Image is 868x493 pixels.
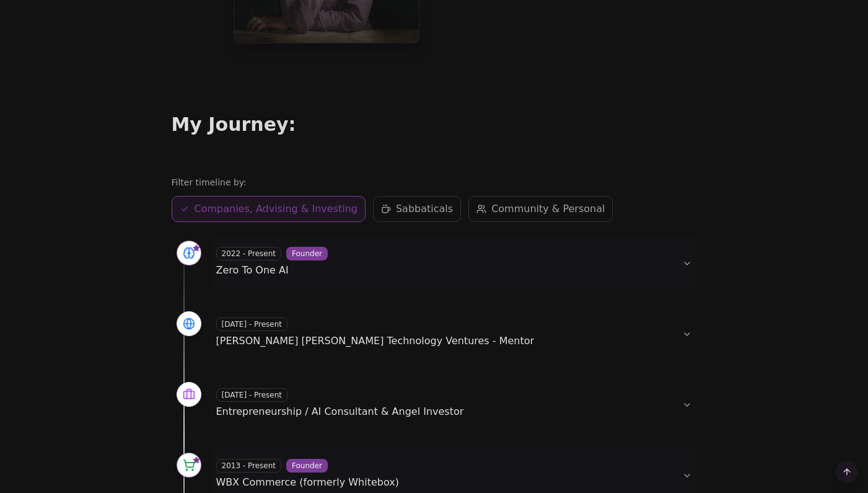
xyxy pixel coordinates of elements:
[211,237,697,288] button: 2022 - PresentFounderZero To One AI
[177,453,201,477] div: Toggle WBX Commerce (formerly Whitebox) section
[216,318,288,331] span: [DATE] - Present
[172,196,366,222] button: Companies, Advising & Investing
[177,241,201,265] div: Toggle Zero To One AI section
[177,382,201,407] div: Toggle Entrepreneurship / AI Consultant & Angel Investor section
[216,247,282,260] span: 2022 - Present
[172,113,697,136] h2: My Journey:
[491,202,605,216] span: Community & Personal
[286,247,328,260] span: Founder
[216,459,282,473] span: 2013 - Present
[177,311,201,336] div: Toggle Johns Hopkins Technology Ventures - Mentor section
[211,308,697,358] button: [DATE] - Present[PERSON_NAME] [PERSON_NAME] Technology Ventures - Mentor
[373,196,461,222] button: Sabbaticals
[836,461,858,483] button: Scroll to top
[468,196,613,222] button: Community & Personal
[286,459,328,473] span: Founder
[216,476,399,488] span: WBX Commerce (formerly Whitebox)
[172,176,697,189] label: Filter timeline by:
[216,264,289,276] span: Zero To One AI
[195,202,357,216] span: Companies, Advising & Investing
[216,335,535,347] span: [PERSON_NAME] [PERSON_NAME] Technology Ventures - Mentor
[396,202,453,216] span: Sabbaticals
[216,388,288,402] span: [DATE] - Present
[216,406,464,417] span: Entrepreneurship / AI Consultant & Angel Investor
[211,378,697,429] button: [DATE] - PresentEntrepreneurship / AI Consultant & Angel Investor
